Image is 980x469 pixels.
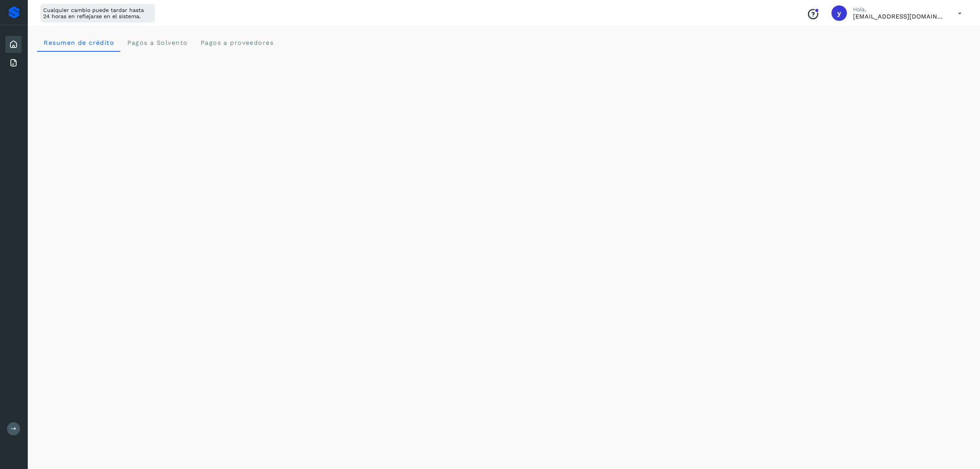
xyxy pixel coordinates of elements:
p: Hola, [853,6,946,13]
div: Inicio [5,36,22,53]
p: yarellano@t-lmas.com.mx [853,13,946,20]
div: Cualquier cambio puede tardar hasta 24 horas en reflejarse en el sistema. [40,4,155,22]
span: Resumen de crédito [43,39,114,46]
div: Facturas [5,54,22,71]
span: Pagos a Solvento [127,39,188,46]
span: Pagos a proveedores [200,39,274,46]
